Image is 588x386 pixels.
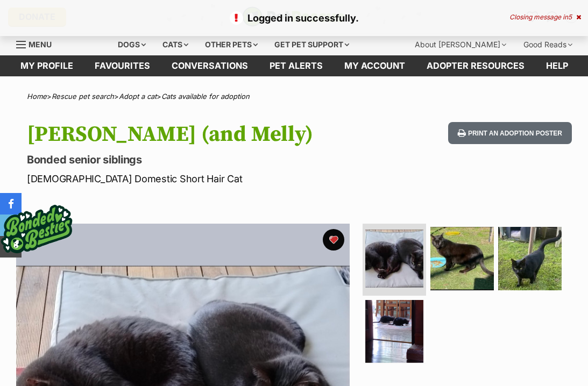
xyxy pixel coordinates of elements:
a: Adopt a cat [119,92,157,101]
img: Photo of Matt (And Melly) [365,230,423,288]
a: Pet alerts [259,55,334,76]
a: conversations [161,55,259,76]
a: Menu [16,34,59,53]
p: Logged in successfully. [11,11,577,25]
div: Get pet support [267,34,357,55]
div: Other pets [197,34,265,55]
h1: [PERSON_NAME] (and Melly) [27,122,360,147]
a: My account [334,55,416,76]
a: Cats available for adoption [161,92,250,101]
a: Rescue pet search [52,92,114,101]
div: Dogs [110,34,153,55]
button: Print an adoption poster [448,122,572,144]
p: Bonded senior siblings [27,152,360,167]
div: About [PERSON_NAME] [407,34,514,55]
img: Photo of Matt (And Melly) [363,300,426,363]
p: [DEMOGRAPHIC_DATA] Domestic Short Hair Cat [27,171,360,186]
span: 5 [568,13,572,21]
a: Help [535,55,579,76]
span: Menu [29,40,52,49]
div: Cats [155,34,196,55]
img: Photo of Matt (And Melly) [498,227,562,290]
button: favourite [323,229,344,251]
a: Home [27,92,47,101]
a: Favourites [84,55,161,76]
div: Closing message in [509,13,581,21]
img: Photo of Matt (And Melly) [430,227,494,290]
div: Good Reads [516,34,580,55]
a: Adopter resources [416,55,535,76]
a: My profile [10,55,84,76]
